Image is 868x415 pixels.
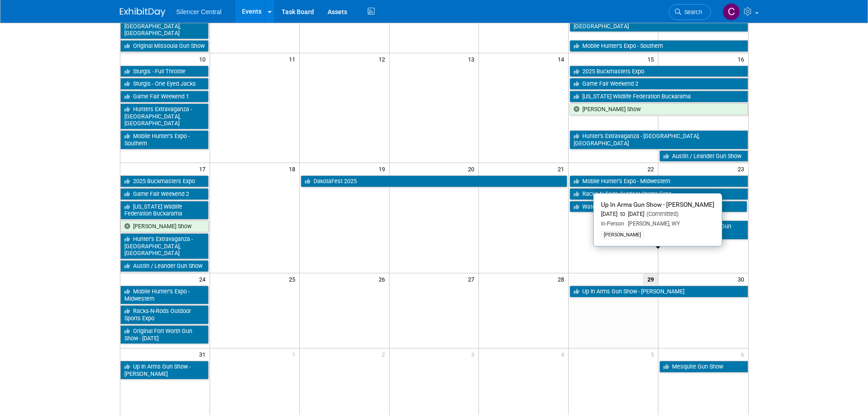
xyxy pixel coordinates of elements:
[120,305,209,324] a: Racks-N-Rods Outdoor Sports Expo
[120,78,209,90] a: Sturgis - One Eyed Jacks
[176,8,222,15] span: Silencer Central
[470,348,478,360] span: 3
[288,53,299,65] span: 11
[570,66,748,77] a: 2025 Buckmasters Expo
[120,233,209,259] a: Hunter’s Extravaganza - [GEOGRAPHIC_DATA], [GEOGRAPHIC_DATA]
[378,53,389,65] span: 12
[120,220,209,232] a: [PERSON_NAME] Show
[737,53,748,65] span: 16
[740,348,748,360] span: 6
[557,53,568,65] span: 14
[120,175,209,187] a: 2025 Buckmasters Expo
[647,53,658,65] span: 15
[467,273,478,285] span: 27
[381,348,389,360] span: 2
[601,201,714,208] span: Up In Arms Gun Show - [PERSON_NAME]
[650,348,658,360] span: 5
[120,8,165,17] img: ExhibitDay
[681,9,702,15] span: Search
[570,40,748,52] a: Mobile Hunter’s Expo - Southern
[198,348,210,360] span: 31
[288,163,299,174] span: 18
[570,188,748,200] a: Racks-N-Rods Outdoor Sports Expo
[624,220,680,227] span: [PERSON_NAME], WY
[198,273,210,285] span: 24
[120,260,209,272] a: Austin / Leander Gun Show
[647,163,658,174] span: 22
[737,163,748,174] span: 23
[120,40,209,52] a: Original Missoula Gun Show
[120,103,209,129] a: Hunters Extravaganza - [GEOGRAPHIC_DATA], [GEOGRAPHIC_DATA]
[570,175,748,187] a: Mobile Hunter’s Expo - Midwestern
[557,163,568,174] span: 21
[120,325,209,344] a: Original Fort Worth Gun Show - [DATE]
[120,201,209,220] a: [US_STATE] Wildlife Federation Buckarama
[659,150,748,162] a: Austin / Leander Gun Show
[643,273,658,285] span: 29
[644,210,678,217] span: (Committed)
[570,201,747,213] a: Waterfowl Hunters Expo
[557,273,568,285] span: 28
[120,91,209,102] a: Game Fair Weekend 1
[570,78,748,90] a: Game Fair Weekend 2
[467,53,478,65] span: 13
[120,361,209,379] a: Up In Arms Gun Show - [PERSON_NAME]
[570,103,748,115] a: [PERSON_NAME] Show
[601,210,714,218] div: [DATE] to [DATE]
[301,175,568,187] a: DakotaFest 2025
[378,163,389,174] span: 19
[120,66,209,77] a: Sturgis - Full Throttle
[120,130,209,149] a: Mobile Hunter’s Expo - Southern
[570,130,748,149] a: Hunter’s Extravaganza - [GEOGRAPHIC_DATA], [GEOGRAPHIC_DATA]
[570,286,748,297] a: Up In Arms Gun Show - [PERSON_NAME]
[723,3,740,20] img: Cade Cox
[601,220,624,227] span: In-Person
[570,91,748,102] a: [US_STATE] Wildlife Federation Buckarama
[560,348,568,360] span: 4
[288,273,299,285] span: 25
[198,163,210,174] span: 17
[669,4,711,20] a: Search
[120,188,209,200] a: Game Fair Weekend 2
[198,53,210,65] span: 10
[601,231,644,239] div: [PERSON_NAME]
[467,163,478,174] span: 20
[659,361,748,373] a: Mesquite Gun Show
[120,286,209,304] a: Mobile Hunter’s Expo - Midwestern
[291,348,299,360] span: 1
[120,13,209,39] a: Hunters Extravaganza - [GEOGRAPHIC_DATA], [GEOGRAPHIC_DATA]
[378,273,389,285] span: 26
[737,273,748,285] span: 30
